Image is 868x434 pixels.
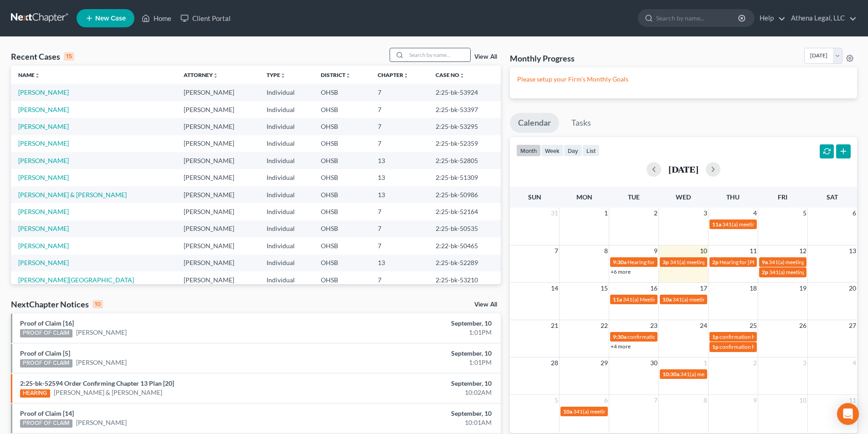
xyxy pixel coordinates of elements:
[313,220,370,237] td: OHSB
[267,71,286,78] a: Typeunfold_more
[259,255,313,271] td: Individual
[428,135,501,152] td: 2:25-bk-52359
[848,395,857,406] span: 11
[95,15,126,22] span: New Case
[600,320,609,331] span: 22
[54,388,162,397] a: [PERSON_NAME] & [PERSON_NAME]
[668,164,699,174] h2: [DATE]
[20,389,50,398] div: HEARING
[176,271,259,288] td: [PERSON_NAME]
[428,220,501,237] td: 2:25-bk-50535
[852,208,857,219] span: 6
[176,237,259,254] td: [PERSON_NAME]
[510,53,575,64] h3: Monthly Progress
[663,259,669,266] span: 3p
[11,299,103,310] div: NextChapter Notices
[370,84,428,101] td: 7
[703,208,708,219] span: 3
[428,203,501,220] td: 2:25-bk-52164
[378,71,409,78] a: Chapterunfold_more
[653,208,658,219] span: 2
[340,379,492,388] div: September, 10
[428,118,501,135] td: 2:25-bk-53295
[848,245,857,256] span: 13
[370,135,428,152] td: 7
[313,203,370,220] td: OHSB
[676,193,691,201] span: Wed
[752,357,758,368] span: 2
[712,259,719,266] span: 2p
[712,333,719,340] span: 1p
[837,403,859,425] div: Open Intercom Messenger
[313,169,370,186] td: OHSB
[755,10,786,26] a: Help
[176,118,259,135] td: [PERSON_NAME]
[280,73,286,78] i: unfold_more
[663,371,679,378] span: 10:30a
[18,191,127,199] a: [PERSON_NAME] & [PERSON_NAME]
[340,349,492,358] div: September, 10
[259,186,313,203] td: Individual
[798,395,807,406] span: 10
[798,245,807,256] span: 12
[18,157,69,164] a: [PERSON_NAME]
[786,10,857,26] a: Athena Legal, LLC
[726,193,740,201] span: Thu
[653,245,658,256] span: 9
[653,395,658,406] span: 7
[428,255,501,271] td: 2:25-bk-52289
[474,54,497,60] a: View All
[18,106,69,113] a: [PERSON_NAME]
[613,333,627,340] span: 9:30a
[719,259,791,266] span: Hearing for [PERSON_NAME]
[528,193,541,201] span: Sun
[649,357,658,368] span: 30
[623,296,711,303] span: 341(a) Meeting for [PERSON_NAME]
[778,193,787,201] span: Fri
[848,320,857,331] span: 27
[722,221,810,228] span: 341(a) meeting for [PERSON_NAME]
[176,84,259,101] td: [PERSON_NAME]
[428,101,501,118] td: 2:25-bk-53397
[749,245,758,256] span: 11
[176,152,259,169] td: [PERSON_NAME]
[428,84,501,101] td: 2:25-bk-53924
[340,328,492,337] div: 1:01PM
[613,259,627,266] span: 9:30a
[613,296,622,303] span: 11a
[259,203,313,220] td: Individual
[603,208,609,219] span: 1
[370,152,428,169] td: 13
[436,71,465,78] a: Case Nounfold_more
[20,359,72,368] div: PROOF OF CLAIM
[176,135,259,152] td: [PERSON_NAME]
[259,135,313,152] td: Individual
[340,409,492,418] div: September, 10
[762,259,768,266] span: 9a
[313,118,370,135] td: OHSB
[370,271,428,288] td: 7
[663,296,672,303] span: 10a
[603,245,609,256] span: 8
[474,301,497,308] a: View All
[582,144,600,157] button: list
[370,169,428,186] td: 13
[370,186,428,203] td: 13
[76,328,127,337] a: [PERSON_NAME]
[428,186,501,203] td: 2:25-bk-50986
[313,237,370,254] td: OHSB
[656,10,740,26] input: Search by name...
[259,220,313,237] td: Individual
[259,84,313,101] td: Individual
[35,73,40,78] i: unfold_more
[564,144,582,157] button: day
[259,118,313,135] td: Individual
[213,73,218,78] i: unfold_more
[510,113,559,133] a: Calendar
[649,283,658,294] span: 16
[802,208,807,219] span: 5
[20,419,72,428] div: PROOF OF CLAIM
[370,220,428,237] td: 7
[852,357,857,368] span: 4
[428,169,501,186] td: 2:25-bk-51309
